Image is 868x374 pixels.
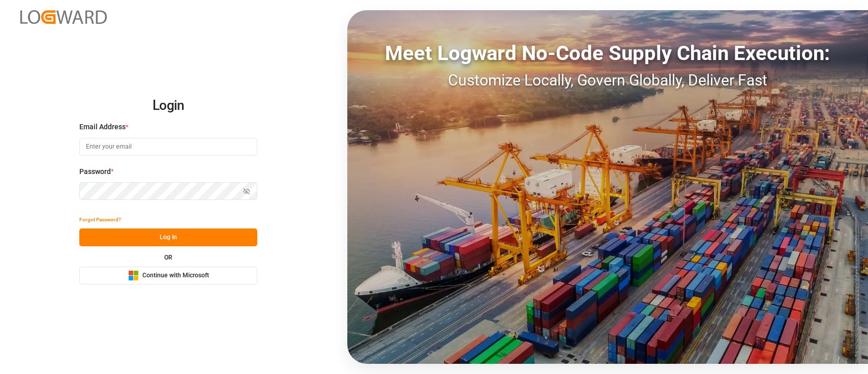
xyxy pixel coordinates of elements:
span: Continue with Microsoft [142,271,209,280]
h2: Login [79,90,257,122]
button: Continue with Microsoft [79,267,257,284]
button: Forgot Password? [79,211,121,228]
div: Customize Locally, Govern Globally, Deliver Fast [347,69,868,92]
div: Meet Logward No-Code Supply Chain Execution: [347,38,868,69]
img: Logward_new_orange.png [20,10,107,24]
button: Log In [79,228,257,246]
span: Password [79,166,111,177]
input: Enter your email [79,138,257,156]
small: OR [164,254,172,261]
span: Email Address [79,122,126,132]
